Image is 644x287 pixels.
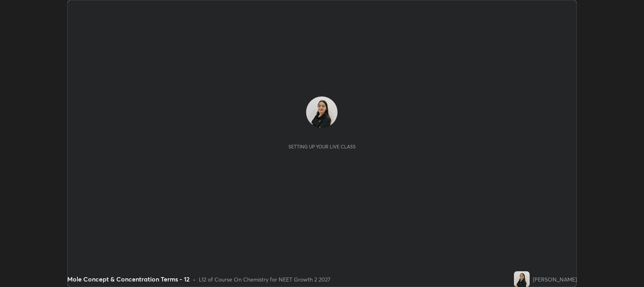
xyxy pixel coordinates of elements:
div: Setting up your live class [288,144,356,150]
img: ecece39d808d43ba862a92e68c384f5b.jpg [306,96,338,128]
div: [PERSON_NAME] [533,275,577,283]
div: L12 of Course On Chemistry for NEET Growth 2 2027 [199,275,330,283]
div: Mole Concept & Concentration Terms - 12 [67,274,190,284]
img: ecece39d808d43ba862a92e68c384f5b.jpg [514,271,530,287]
div: • [193,275,196,283]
